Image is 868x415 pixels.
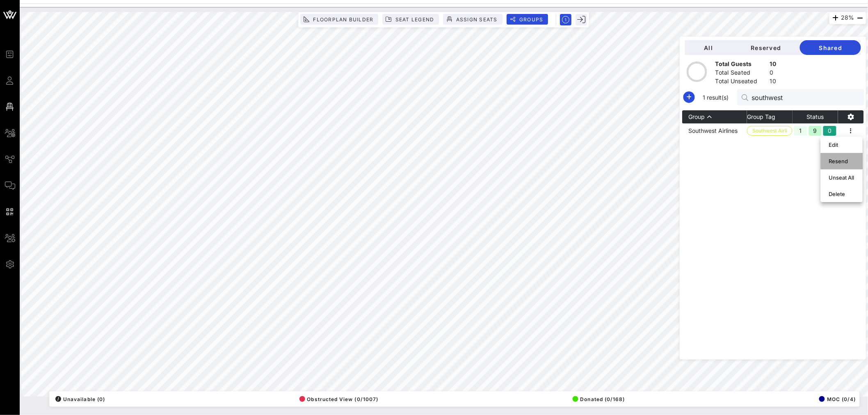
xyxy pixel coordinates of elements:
td: Southwest Airlines [682,123,747,138]
span: Reserved [738,44,793,51]
div: Unseat All [829,174,854,181]
span: Unavailable (0) [55,396,105,402]
div: 0 [770,68,777,79]
th: Group Tag [747,110,793,123]
span: Floorplan Builder [313,16,373,23]
div: Total Seated [715,68,767,79]
th: Status [793,110,838,123]
div: 1 [794,126,807,136]
span: 1 result(s) [700,93,732,102]
button: /Unavailable (0) [53,393,105,405]
span: Shared [806,44,854,51]
button: Obstructed View (0/1007) [297,393,379,405]
div: Resend [829,158,854,164]
button: Shared [800,40,861,55]
span: Group [689,113,705,120]
button: Reserved [732,40,800,55]
span: Groups [519,16,544,23]
button: All [685,40,732,55]
span: Obstructed View (0/1007) [299,396,379,402]
div: Total Guests [715,60,767,70]
div: Edit [829,141,854,148]
span: Group Tag [747,113,775,120]
span: Donated (0/168) [573,396,625,402]
div: / [55,396,61,402]
div: 9 [809,126,822,136]
div: 10 [770,60,777,70]
div: 10 [770,77,777,87]
span: Southwest Airlines [752,126,787,135]
button: Seat Legend [383,14,439,25]
button: Groups [507,14,548,25]
div: Delete [829,191,854,197]
button: Assign Seats [443,14,503,25]
span: Assign Seats [456,16,498,23]
button: Donated (0/168) [570,393,625,405]
span: All [692,44,725,51]
span: Seat Legend [395,16,434,23]
th: Group: Sorted ascending. Activate to sort descending. [682,110,747,123]
span: MOC (0/4) [819,396,856,402]
button: Floorplan Builder [300,14,378,25]
div: Total Unseated [715,77,767,87]
div: 28% [829,12,866,24]
button: MOC (0/4) [817,393,856,405]
div: 0 [823,126,836,136]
